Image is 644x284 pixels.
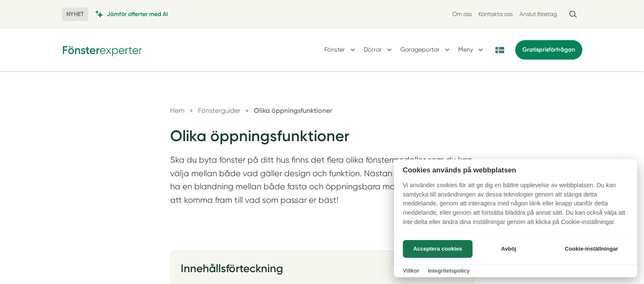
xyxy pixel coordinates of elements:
p: Vi använder cookies för att ge dig en bättre upplevelse av webbplatsen. Du kan samtycka till anvä... [394,181,637,232]
a: Villkor [403,268,419,274]
a: Integritetspolicy [428,268,470,274]
h2: Cookies används på webbplatsen [394,166,637,174]
button: Acceptera cookies [403,240,473,258]
button: Cookie-inställningar [554,240,628,258]
button: Avböj [475,240,542,258]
